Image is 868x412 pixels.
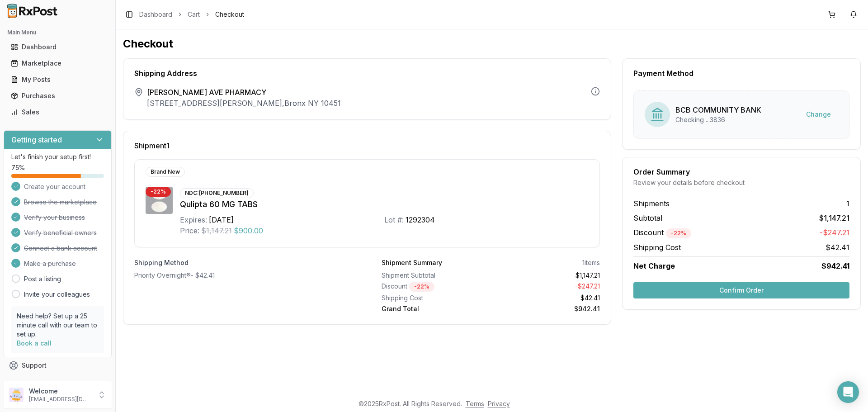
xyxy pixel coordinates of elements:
span: Browse the marketplace [24,198,97,207]
span: Feedback [22,377,52,386]
span: Verify beneficial owners [24,228,97,237]
span: $900.00 [234,225,263,236]
span: $42.41 [826,242,849,253]
span: Subtotal [633,213,662,223]
button: Support [4,357,112,374]
div: $942.41 [495,304,600,313]
div: Priority Overnight® - $42.41 [134,271,353,280]
span: $1,147.21 [201,225,232,236]
span: Shipment 1 [134,142,170,149]
div: [DATE] [209,214,234,225]
div: NDC: [PHONE_NUMBER] [180,188,254,198]
span: $942.41 [821,260,849,271]
div: - $247.21 [495,282,600,292]
p: Let's finish your setup first! [11,152,104,161]
button: Confirm Order [633,282,849,298]
a: Marketplace [7,55,108,71]
div: Shipping Cost [382,294,487,303]
div: 1292304 [406,214,435,225]
div: Lot #: [384,214,404,225]
div: Price: [180,225,199,236]
div: Qulipta 60 MG TABS [180,198,589,211]
div: Marketplace [11,59,104,68]
nav: breadcrumb [139,10,244,19]
div: My Posts [11,75,104,84]
span: [PERSON_NAME] AVE PHARMACY [147,87,341,98]
div: Dashboard [11,43,104,52]
p: [STREET_ADDRESS][PERSON_NAME] , Bronx NY 10451 [147,98,341,109]
button: Sales [4,105,112,119]
div: Shipment Summary [382,258,442,267]
span: Shipments [633,198,670,209]
a: Book a call [17,339,52,347]
a: Post a listing [24,275,61,284]
button: My Posts [4,72,112,87]
div: $1,147.21 [495,271,600,280]
div: Brand New [146,167,185,177]
label: Shipping Method [134,258,353,267]
span: Make a purchase [24,259,76,268]
span: Checkout [215,10,244,19]
button: Marketplace [4,56,112,71]
img: User avatar [9,388,24,402]
div: Payment Method [633,70,849,77]
p: [EMAIL_ADDRESS][DOMAIN_NAME] [29,396,92,403]
div: 1 items [582,258,600,267]
h2: Main Menu [7,29,108,36]
span: Discount [633,228,691,237]
a: Terms [466,400,484,407]
div: Review your details before checkout [633,178,849,187]
a: Sales [7,104,108,120]
span: 1 [846,198,849,209]
span: Shipping Cost [633,242,681,253]
div: Open Intercom Messenger [837,381,859,403]
a: Purchases [7,88,108,104]
div: Checking ...3836 [675,115,761,124]
a: Dashboard [7,39,108,55]
div: Purchases [11,91,104,100]
div: Order Summary [633,168,849,175]
h1: Checkout [123,37,861,51]
img: RxPost Logo [4,4,61,18]
button: Feedback [4,374,112,390]
button: Dashboard [4,40,112,54]
div: - 22 % [146,187,171,197]
span: -$247.21 [820,227,849,238]
div: $42.41 [495,294,600,303]
span: Create your account [24,182,85,191]
button: Purchases [4,89,112,103]
span: Connect a bank account [24,244,97,253]
span: Net Charge [633,261,675,270]
div: Sales [11,108,104,117]
a: Dashboard [139,10,172,19]
div: - 22 % [666,228,691,238]
div: Shipping Address [134,70,600,77]
div: Discount [382,282,487,292]
p: Welcome [29,387,92,396]
h3: Getting started [11,134,62,145]
p: Need help? Set up a 25 minute call with our team to set up. [17,312,99,339]
span: $1,147.21 [819,213,849,223]
button: Change [799,106,838,123]
span: Verify your business [24,213,85,222]
a: My Posts [7,71,108,88]
a: Privacy [488,400,510,407]
span: 75 % [11,163,25,172]
div: Expires: [180,214,207,225]
div: BCB COMMUNITY BANK [675,104,761,115]
div: Shipment Subtotal [382,271,487,280]
a: Invite your colleagues [24,290,90,299]
div: Grand Total [382,304,487,313]
div: - 22 % [409,282,434,292]
a: Cart [188,10,200,19]
img: Qulipta 60 MG TABS [146,187,173,214]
